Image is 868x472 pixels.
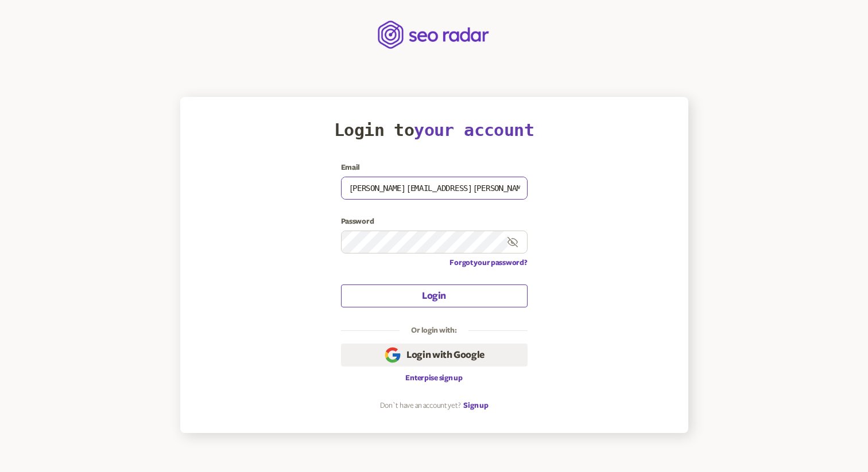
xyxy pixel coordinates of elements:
[414,120,534,140] span: your account
[405,373,462,383] a: Enterpise sign up
[334,120,534,140] h1: Login to
[341,163,528,172] label: Email
[463,401,488,410] a: Sign up
[380,401,461,410] p: Don`t have an account yet?
[341,344,528,366] button: Login with Google
[449,258,527,267] a: Forgot your password?
[400,326,468,335] legend: Or login with:
[341,217,528,226] label: Password
[406,348,485,362] span: Login with Google
[341,284,528,307] button: Login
